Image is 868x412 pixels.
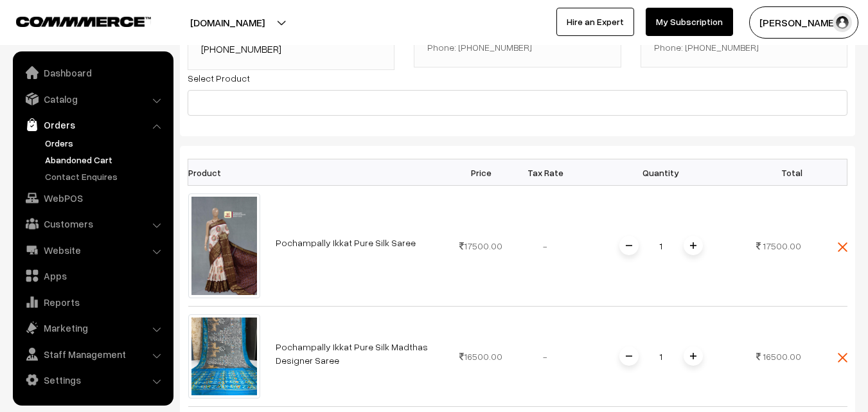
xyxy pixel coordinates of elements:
td: 17500.00 [449,186,513,307]
button: [PERSON_NAME] [749,6,858,39]
span: - [543,351,547,362]
span: 16500.00 [763,351,801,362]
a: Marketing [16,316,169,339]
img: ikkat-saree-va8309-apr.jpeg [188,314,260,398]
a: Hire an Expert [556,8,634,36]
a: Pochampally Ikkat Pure Silk Madthas Designer Saree [276,341,428,366]
img: close [838,353,847,363]
th: Tax Rate [513,159,578,186]
a: Contact Enquires [42,170,169,183]
a: Catalog [16,87,169,111]
a: Orders [42,136,169,150]
a: Apps [16,264,169,287]
th: Quantity [578,159,745,186]
th: Product [188,159,268,186]
img: COMMMERCE [16,17,151,26]
th: Total [745,159,809,186]
a: Orders [16,113,169,136]
img: ikkat-saree-va9399-may.jpeg [188,193,260,298]
img: close [838,242,847,252]
a: Settings [16,368,169,391]
a: Reports [16,291,169,314]
img: minus [626,242,632,249]
a: My Subscription [646,8,733,36]
span: - [543,240,547,251]
td: 16500.00 [449,307,513,406]
span: 17500.00 [763,240,801,251]
img: plusI [690,242,696,249]
button: [DOMAIN_NAME] [145,6,310,39]
a: [PHONE_NUMBER] [201,42,281,55]
a: Abandoned Cart [42,153,169,166]
th: Price [449,159,513,186]
a: WebPOS [16,186,169,210]
a: Dashboard [16,61,169,84]
a: Staff Management [16,343,169,366]
img: user [833,13,852,32]
img: plusI [690,353,696,359]
label: Select Product [188,71,250,85]
a: Pochampally Ikkat Pure Silk Saree [276,237,416,248]
a: Customers [16,212,169,235]
a: COMMMERCE [16,13,128,28]
img: minus [626,353,632,359]
a: Website [16,238,169,262]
